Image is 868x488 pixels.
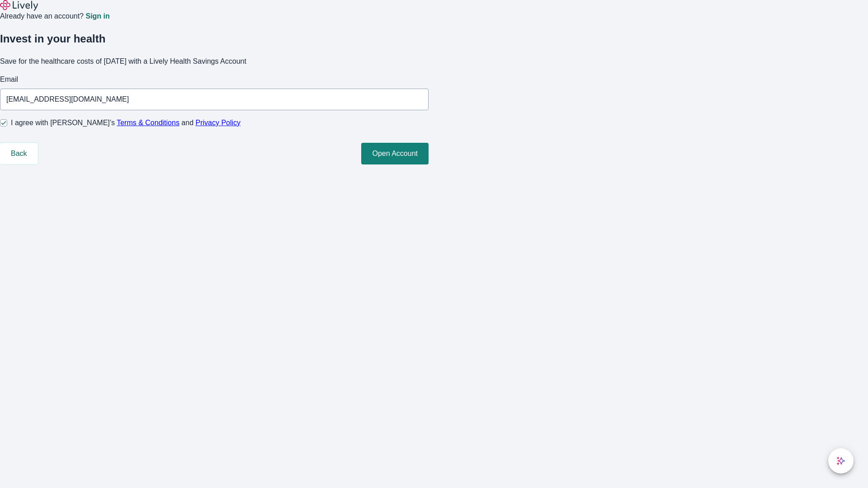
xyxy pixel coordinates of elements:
button: Open Account [361,143,429,164]
a: Privacy Policy [196,119,241,127]
a: Terms & Conditions [117,119,179,127]
a: Sign in [85,13,109,20]
span: I agree with [PERSON_NAME]’s and [11,117,241,128]
button: chat [828,448,854,474]
svg: Lively AI Assistant [836,456,845,465]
